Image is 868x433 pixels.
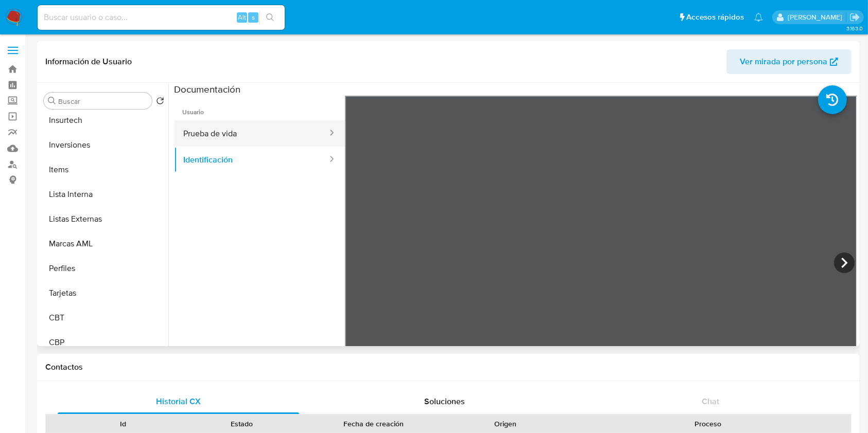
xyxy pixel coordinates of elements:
[726,49,852,74] button: Ver mirada por persona
[308,419,439,429] div: Fecha de creación
[572,419,844,429] div: Proceso
[40,305,168,330] button: CBT
[38,11,285,24] input: Buscar usuario o caso...
[754,13,763,22] a: Notificaciones
[45,362,852,372] h1: Contactos
[686,12,744,23] span: Accesos rápidos
[190,419,294,429] div: Estado
[788,12,846,22] p: juanbautista.fernandez@mercadolibre.com
[156,97,164,108] button: Volver al orden por defecto
[48,97,56,105] button: Buscar
[40,108,168,133] button: Insurtech
[156,395,201,407] span: Historial CX
[40,231,168,256] button: Marcas AML
[40,256,168,281] button: Perfiles
[740,49,827,74] span: Ver mirada por persona
[58,97,148,106] input: Buscar
[702,395,719,407] span: Chat
[40,281,168,305] button: Tarjetas
[453,419,558,429] div: Origen
[849,12,860,23] a: Salir
[252,12,255,22] span: s
[238,12,246,22] span: Alt
[40,182,168,207] button: Lista Interna
[45,57,132,67] h1: Información de Usuario
[259,10,281,25] button: search-icon
[424,395,465,407] span: Soluciones
[40,157,168,182] button: Items
[40,330,168,355] button: CBP
[71,419,176,429] div: Id
[40,207,168,231] button: Listas Externas
[40,133,168,157] button: Inversiones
